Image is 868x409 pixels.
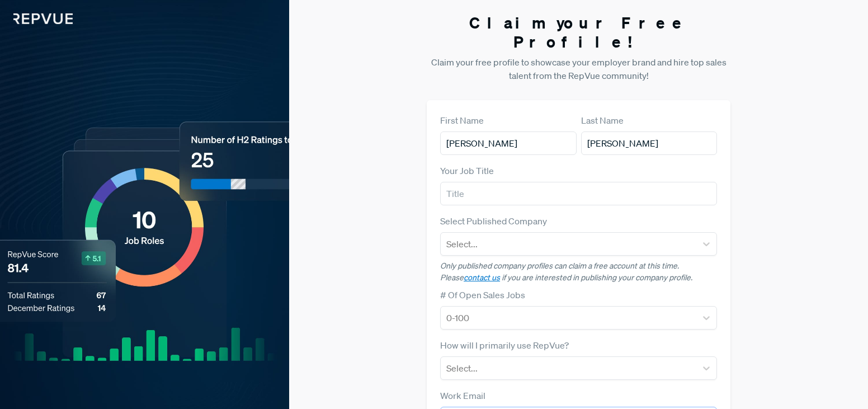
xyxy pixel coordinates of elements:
label: How will I primarily use RepVue? [440,339,569,352]
h3: Claim your Free Profile! [427,13,730,51]
label: Select Published Company [440,214,547,228]
label: # Of Open Sales Jobs [440,288,525,302]
label: Your Job Title [440,164,494,177]
p: Claim your free profile to showcase your employer brand and hire top sales talent from the RepVue... [427,55,730,82]
p: Only published company profiles can claim a free account at this time. Please if you are interest... [440,260,717,284]
label: Work Email [440,389,485,402]
input: Title [440,182,717,205]
input: First Name [440,131,577,155]
label: Last Name [581,114,624,127]
input: Last Name [581,131,718,155]
label: First Name [440,114,484,127]
a: contact us [464,272,500,283]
